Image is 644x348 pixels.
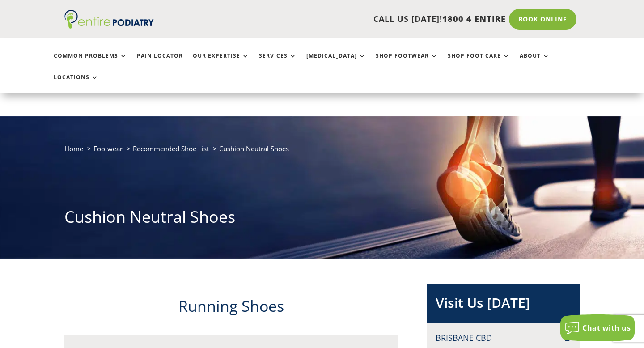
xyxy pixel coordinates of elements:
p: CALL US [DATE]! [183,13,506,25]
h2: Running Shoes [64,296,398,322]
a: Recommended Shoe List [133,144,209,153]
h2: Visit Us [DATE] [436,293,571,317]
a: Locations [54,74,98,93]
span: 1800 4 ENTIRE [442,13,506,24]
a: Our Expertise [193,53,249,72]
a: Book Online [509,9,576,30]
a: Entire Podiatry [64,21,154,30]
a: [MEDICAL_DATA] [306,53,366,72]
button: Chat with us [560,314,635,341]
a: Shop Footwear [376,53,438,72]
a: Home [64,144,83,153]
a: Common Problems [54,53,127,72]
span: Cushion Neutral Shoes [219,144,289,153]
a: Shop Foot Care [448,53,510,72]
a: Footwear [93,144,123,153]
a: Services [259,53,297,72]
h1: Cushion Neutral Shoes [64,206,580,233]
a: Pain Locator [137,53,183,72]
h4: Brisbane CBD [436,332,571,344]
nav: breadcrumb [64,143,580,161]
a: About [520,53,550,72]
img: logo (1) [64,10,154,29]
span: Chat with us [582,323,631,333]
